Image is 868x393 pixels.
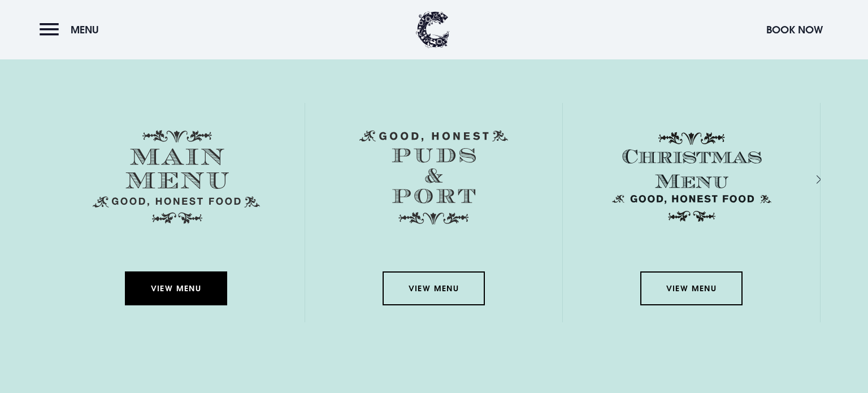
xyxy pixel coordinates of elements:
img: Menu main menu [93,130,260,224]
a: View Menu [640,271,742,305]
button: Book Now [761,18,828,42]
img: Clandeboye Lodge [416,11,450,48]
span: Menu [71,23,99,36]
button: Menu [40,18,105,42]
img: Christmas Menu SVG [608,130,775,224]
a: View Menu [383,271,484,305]
img: Menu puds and port [359,130,508,225]
div: Next slide [801,171,812,188]
a: View Menu [125,271,227,305]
